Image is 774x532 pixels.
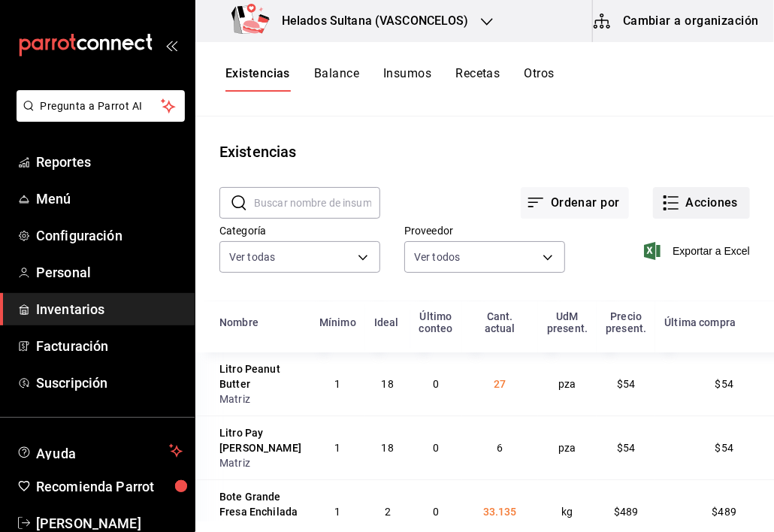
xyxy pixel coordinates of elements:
[433,506,439,518] span: 0
[219,425,301,455] div: Litro Pay [PERSON_NAME]
[614,506,639,518] span: $489
[11,109,185,125] a: Pregunta a Parrot AI
[36,373,183,393] span: Suscripción
[538,352,597,416] td: pza
[382,378,394,390] span: 18
[617,378,635,390] span: $54
[471,310,530,334] div: Cant. actual
[219,489,301,519] div: Bote Grande Fresa Enchilada
[715,442,733,454] span: $54
[606,310,646,334] div: Precio present.
[483,506,517,518] span: 33.135
[270,12,469,30] h3: Helados Sultana (VASCONCELOS)
[715,378,733,390] span: $54
[617,442,635,454] span: $54
[664,316,736,328] div: Última compra
[404,226,565,237] label: Proveedor
[41,98,162,114] span: Pregunta a Parrot AI
[225,66,290,92] button: Existencias
[219,361,301,391] div: Litro Peanut Butter
[36,299,183,319] span: Inventarios
[382,442,394,454] span: 18
[414,249,460,264] span: Ver todos
[219,316,259,328] div: Nombre
[433,442,439,454] span: 0
[165,39,177,51] button: open_drawer_menu
[219,141,296,163] div: Existencias
[314,66,359,92] button: Balance
[521,187,629,219] button: Ordenar por
[36,225,183,246] span: Configuración
[455,66,500,92] button: Recetas
[36,152,183,172] span: Reportes
[497,442,503,454] span: 6
[334,378,340,390] span: 1
[433,378,439,390] span: 0
[36,189,183,209] span: Menú
[319,316,356,328] div: Mínimo
[525,66,555,92] button: Otros
[219,391,301,407] div: Matriz
[229,249,275,264] span: Ver todas
[647,242,750,260] button: Exportar a Excel
[374,316,399,328] div: Ideal
[419,310,453,334] div: Último conteo
[538,416,597,479] td: pza
[36,336,183,356] span: Facturación
[219,226,380,237] label: Categoría
[494,378,506,390] span: 27
[334,442,340,454] span: 1
[653,187,750,219] button: Acciones
[383,66,431,92] button: Insumos
[385,506,391,518] span: 2
[547,310,588,334] div: UdM present.
[334,506,340,518] span: 1
[36,442,163,460] span: Ayuda
[225,66,555,92] div: navigation tabs
[219,455,301,470] div: Matriz
[36,476,183,497] span: Recomienda Parrot
[36,262,183,283] span: Personal
[254,188,380,218] input: Buscar nombre de insumo
[712,506,737,518] span: $489
[17,90,185,122] button: Pregunta a Parrot AI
